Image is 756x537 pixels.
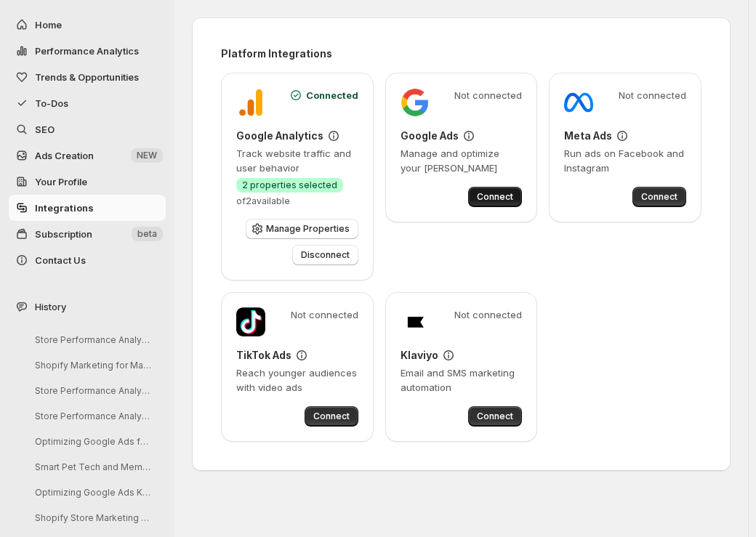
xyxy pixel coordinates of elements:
span: Connect [477,411,513,422]
h3: Google Ads [401,129,459,143]
p: Manage and optimize your [PERSON_NAME] [401,146,523,175]
button: Store Performance Analysis and Recommendations [23,328,161,351]
span: Trends & Opportunities [35,71,139,83]
span: Not connected [454,88,522,102]
span: Connect [641,191,677,203]
span: To-Dos [35,97,68,109]
span: Connect [477,191,513,203]
span: of 2 available [236,195,290,207]
span: Home [35,19,62,31]
a: Integrations [9,195,166,221]
button: Connect [632,187,686,207]
span: NEW [137,150,157,161]
button: Shopify Marketing for MareFolk Store [23,354,161,376]
button: Home [9,12,166,38]
a: SEO [9,116,166,142]
button: To-Dos [9,90,166,116]
button: Smart Pet Tech and Meme Tees [23,456,161,478]
p: Email and SMS marketing automation [401,366,523,395]
span: Not connected [619,88,686,102]
span: Ads Creation [35,150,94,161]
span: SEO [35,124,55,135]
a: Your Profile [9,169,166,195]
button: Store Performance Analysis and Recommendations [23,405,161,427]
span: Integrations [35,202,94,214]
button: Store Performance Analysis and Suggestions [23,379,161,402]
img: Meta Ads logo [564,88,593,117]
h3: Google Analytics [236,129,323,143]
span: Contact Us [35,254,86,266]
button: Trends & Opportunities [9,64,166,90]
span: Subscription [35,228,92,240]
button: Performance Analytics [9,38,166,64]
button: Optimizing Google Ads Keywords Strategy [23,481,161,504]
button: Ads Creation [9,142,166,169]
span: Disconnect [301,249,350,261]
button: Connect [468,187,522,207]
span: Performance Analytics [35,45,139,57]
span: Not connected [291,307,358,322]
img: Google Ads logo [401,88,430,117]
button: Contact Us [9,247,166,273]
h3: Meta Ads [564,129,612,143]
button: Disconnect [292,245,358,265]
button: Connect [305,406,358,427]
span: beta [137,228,157,240]
button: Subscription [9,221,166,247]
img: TikTok Ads logo [236,307,265,336]
p: Run ads on Facebook and Instagram [564,146,686,175]
button: Optimizing Google Ads for Better ROI [23,430,161,453]
button: Manage Properties [246,219,358,239]
img: Klaviyo logo [401,307,430,336]
img: Google Analytics logo [236,88,265,117]
h2: Platform Integrations [221,47,701,61]
span: History [35,299,66,314]
button: Connect [468,406,522,427]
button: Shopify Store Marketing Analysis and Strategy [23,506,161,529]
span: Not connected [454,307,522,322]
span: Connect [313,411,350,422]
span: Manage Properties [266,223,350,235]
p: Track website traffic and user behavior [236,146,358,175]
h3: Klaviyo [401,348,438,363]
span: Connected [306,88,358,102]
span: 2 properties selected [242,179,337,191]
h3: TikTok Ads [236,348,291,363]
span: Your Profile [35,176,87,187]
p: Reach younger audiences with video ads [236,366,358,395]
